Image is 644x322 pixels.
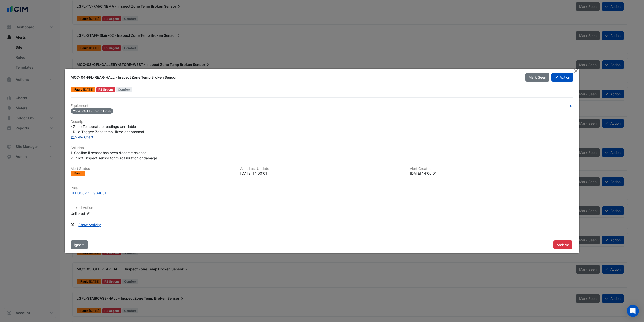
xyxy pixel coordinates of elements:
div: Unlinked [71,211,131,216]
span: Fault [74,172,83,175]
span: Mon 30-Jun-2025 14:00 IST [83,88,93,91]
fa-icon: Edit Linked Action [86,212,90,216]
div: Open Intercom Messenger [627,305,639,317]
h6: Equipment [71,104,573,108]
h6: Alert Status [71,167,234,171]
span: Mark Seen [529,75,546,79]
h6: Rule [71,186,573,190]
span: - Zone Temperature readings unreliable - Rule Trigger: Zone temp. fixed or abnormal [71,124,144,134]
button: Close [573,69,578,74]
button: Show Activity [75,220,104,229]
h6: Alert Created [410,167,573,171]
div: UFH0002-1 - 934051 [71,190,106,196]
button: Archive [553,240,572,249]
span: Fault [74,88,83,91]
span: 1. Confirm if sensor has been decommissioned 2. If not, inspect sensor for miscalibration or damage [71,151,157,160]
button: Ignore [71,240,88,249]
span: Comfort [116,87,133,92]
div: MCC-04-FFL-REAR-HALL - Inspect Zone Temp Broken Sensor [71,75,519,80]
a: UFH0002-1 - 934051 [71,190,573,196]
div: [DATE] 14:00:01 [240,171,404,176]
span: MCC-04-FFL-REAR-HALL [71,108,113,114]
h6: Description [71,120,573,124]
span: Ignore [74,243,85,247]
button: Action [551,73,573,82]
h6: Alert Last Update [240,167,404,171]
h6: Solution [71,146,573,150]
button: Mark Seen [525,73,549,82]
h6: Linked Action [71,206,573,210]
div: [DATE] 14:00:01 [410,171,573,176]
a: View Chart [71,135,93,139]
div: P2 Urgent [96,87,115,92]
